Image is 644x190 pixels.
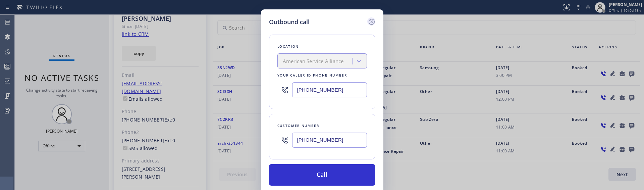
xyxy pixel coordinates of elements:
div: Customer number [277,122,367,129]
h5: Outbound call [269,17,310,27]
input: (123) 456-7890 [292,133,367,148]
div: Location [277,43,367,50]
button: Call [269,164,375,186]
div: Your caller id phone number [277,72,367,79]
input: (123) 456-7890 [292,82,367,97]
